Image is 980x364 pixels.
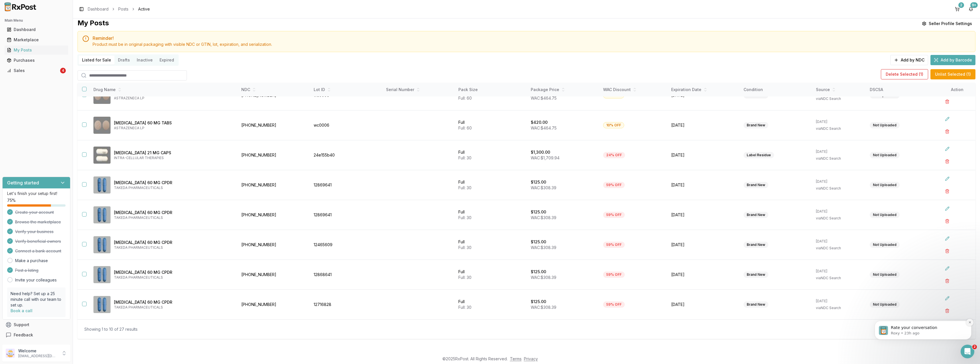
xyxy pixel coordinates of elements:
span: Rate your conversation [25,40,71,45]
div: Brand New [744,242,768,248]
div: Lot ID [314,87,379,92]
p: ASTRAZENECA LP [114,96,233,100]
td: Full [455,200,527,230]
span: Full: 30 [458,155,471,160]
span: WAC: $464.75 [531,126,557,130]
p: via NDC Search [816,216,863,221]
p: [DATE] [816,149,863,154]
th: DSCSA [866,83,939,96]
p: TAKEDA PHARMACEUTICALS [114,186,233,190]
button: Delete Selected (1) [881,69,928,79]
div: Brand New [744,301,768,308]
p: INTRA-CELLULAR THERAPIES [114,156,233,160]
div: Brand New [744,122,768,128]
p: TAKEDA PHARMACEUTICALS [114,245,233,250]
button: Add by Barcode [930,55,975,65]
span: Full: 60 [458,96,472,100]
h2: Main Menu [5,18,68,23]
button: Edit [942,203,952,214]
p: [MEDICAL_DATA] 60 MG CPDR [114,180,233,186]
a: Dashboard [5,24,68,35]
div: 2 [958,2,964,8]
a: Purchases [5,55,68,65]
img: Profile image for Roxy [13,41,22,50]
div: Showing 1 to 10 of 27 results [84,326,138,332]
button: Delete [942,156,952,166]
p: [MEDICAL_DATA] 60 MG TABS [114,120,233,126]
button: 2 [953,5,962,14]
td: Full [455,230,527,260]
button: Delete [942,246,952,256]
button: Add by NDC [890,55,928,65]
p: $1,300.00 [531,149,550,155]
button: Feedback [2,330,70,340]
div: Not Uploaded [870,122,900,128]
span: Full: 30 [458,185,471,190]
div: 59% OFF [603,182,625,188]
span: Create your account [15,209,54,215]
div: 4 [60,68,66,73]
span: Full: 30 [458,305,471,310]
div: Purchases [7,57,66,63]
td: Full [455,170,527,200]
button: Unlist Selected (1) [930,69,975,79]
a: My Posts [5,45,68,55]
button: Delete [942,276,952,286]
p: Let's finish your setup first! [7,191,66,196]
a: Invite your colleagues [15,277,57,283]
div: Label Residue [744,152,774,158]
div: Not Uploaded [870,212,900,218]
p: $125.00 [531,269,546,275]
div: Expiration Date [671,87,737,92]
img: Dexilant 60 MG CPDR [93,206,111,223]
p: [MEDICAL_DATA] 60 MG CPDR [114,210,233,215]
a: Terms [510,356,522,361]
img: Dexilant 60 MG CPDR [93,266,111,283]
h5: Reminder! [93,36,971,40]
span: [DATE] [671,212,737,218]
span: WAC: $464.75 [531,96,557,100]
span: 75 % [7,198,16,203]
p: [DATE] [816,179,863,184]
p: Message from Roxy, sent 23h ago [25,46,98,51]
span: Active [138,6,150,12]
img: Dexilant 60 MG CPDR [93,296,111,313]
span: [DATE] [671,122,737,128]
button: Listed for Sale [79,55,115,65]
img: RxPost Logo [2,2,39,11]
td: [PHONE_NUMBER] [238,140,310,170]
div: Brand New [744,212,768,218]
span: WAC: $308.39 [531,215,556,220]
a: Privacy [524,356,538,361]
p: TAKEDA PHARMACEUTICALS [114,305,233,310]
div: 59% OFF [603,212,625,218]
span: WAC: $1,709.94 [531,155,560,160]
a: Book a call [11,308,32,313]
span: Full: 30 [458,275,471,280]
div: Not Uploaded [870,242,900,248]
a: Marketplace [5,35,68,45]
td: 12716828 [310,289,383,319]
td: 12868641 [310,260,383,289]
td: [PHONE_NUMBER] [238,200,310,230]
p: ASTRAZENECA LP [114,126,233,130]
p: [DATE] [816,269,863,273]
div: Sales [7,68,59,73]
td: Full [455,289,527,319]
nav: breadcrumb [88,6,150,12]
td: 12869641 [310,170,383,200]
div: 59% OFF [603,301,625,308]
button: Edit [942,114,952,124]
div: 24% OFF [603,152,625,158]
button: Delete [942,186,952,196]
div: Marketplace [7,37,66,43]
p: via NDC Search [816,96,863,101]
span: Verify beneficial owners [15,238,61,244]
td: [PHONE_NUMBER] [238,230,310,260]
p: via NDC Search [816,306,863,310]
span: Post a listing [15,268,38,273]
span: Verify your business [15,229,54,235]
span: [DATE] [671,242,737,248]
button: Delete [942,96,952,107]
